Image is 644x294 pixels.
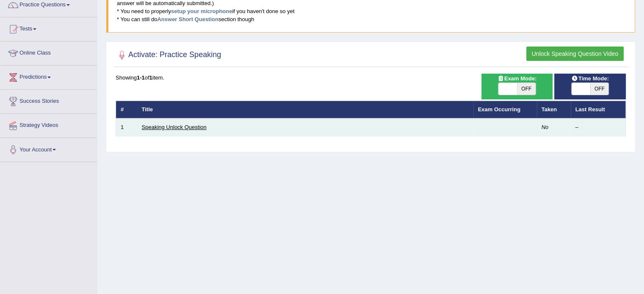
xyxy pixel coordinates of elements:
a: Exam Occurring [478,106,520,113]
th: # [116,101,137,118]
a: Strategy Videos [0,114,97,135]
span: Time Mode: [568,74,612,83]
span: Exam Mode: [494,74,540,83]
a: Success Stories [0,90,97,111]
div: Showing of item. [116,74,626,82]
b: 1 [149,74,152,81]
span: OFF [517,83,536,95]
div: Show exams occurring in exams [481,74,553,99]
th: Title [137,101,473,118]
a: Predictions [0,66,97,87]
span: OFF [590,83,609,95]
em: No [542,124,549,130]
h2: Activate: Practice Speaking [116,49,221,61]
a: Tests [0,17,97,38]
button: Unlock Speaking Question Video [526,47,624,61]
th: Taken [537,101,571,118]
a: Speaking Unlock Question [142,124,207,130]
a: setup your microphone [171,8,232,14]
a: Online Class [0,41,97,63]
div: – [575,124,621,132]
a: Answer Short Question [157,16,218,22]
b: 1-1 [137,74,145,81]
th: Last Result [571,101,626,118]
td: 1 [116,118,137,136]
a: Your Account [0,138,97,159]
